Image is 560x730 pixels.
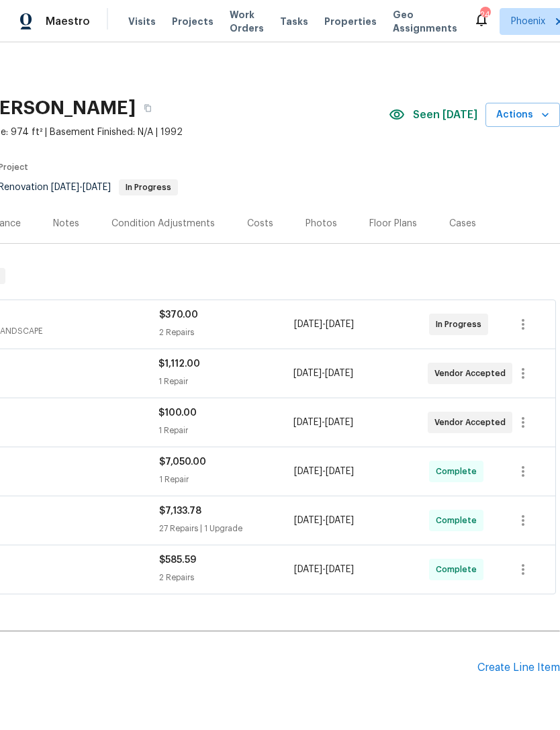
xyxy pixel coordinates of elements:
span: [DATE] [294,565,322,574]
span: Phoenix [511,15,545,28]
span: - [294,318,354,331]
span: Seen [DATE] [413,108,477,122]
span: [DATE] [294,516,322,525]
span: Actions [496,107,549,124]
span: Projects [172,15,214,28]
span: [DATE] [326,320,354,329]
span: Tasks [280,17,308,26]
span: [DATE] [326,516,354,525]
button: Copy Address [136,96,160,120]
div: 1 Repair [158,424,293,437]
span: [DATE] [293,418,322,427]
div: 2 Repairs [159,326,294,339]
span: $100.00 [158,408,197,418]
div: 27 Repairs | 1 Upgrade [159,522,294,535]
span: - [293,416,353,429]
span: In Progress [120,183,177,191]
div: 2 Repairs [159,571,294,584]
span: [DATE] [325,369,353,378]
div: Cases [449,217,476,230]
span: - [294,563,354,576]
div: Notes [53,217,79,230]
span: Visits [128,15,156,28]
div: Photos [306,217,337,230]
span: [DATE] [51,183,79,192]
span: Complete [436,563,482,576]
span: Complete [436,514,482,527]
span: $1,112.00 [158,359,200,369]
span: - [294,514,354,527]
span: [DATE] [293,369,322,378]
span: $585.59 [159,555,196,565]
span: Work Orders [230,8,264,35]
span: [DATE] [294,467,322,476]
span: In Progress [436,318,487,331]
span: - [51,183,111,192]
div: Costs [247,217,273,230]
div: Create Line Item [477,661,560,674]
div: Condition Adjustments [111,217,215,230]
span: Geo Assignments [393,8,457,35]
span: Vendor Accepted [434,367,511,380]
span: Properties [324,15,377,28]
span: [DATE] [83,183,111,192]
span: - [293,367,353,380]
span: $370.00 [159,310,198,320]
div: 1 Repair [159,473,294,486]
span: [DATE] [294,320,322,329]
span: Maestro [46,15,90,28]
span: [DATE] [325,418,353,427]
span: [DATE] [326,565,354,574]
span: Complete [436,465,482,478]
span: $7,050.00 [159,457,206,467]
span: [DATE] [326,467,354,476]
button: Actions [485,103,560,128]
span: $7,133.78 [159,506,201,516]
div: 1 Repair [158,375,293,388]
span: - [294,465,354,478]
div: 24 [480,8,489,21]
div: Floor Plans [369,217,417,230]
span: Vendor Accepted [434,416,511,429]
